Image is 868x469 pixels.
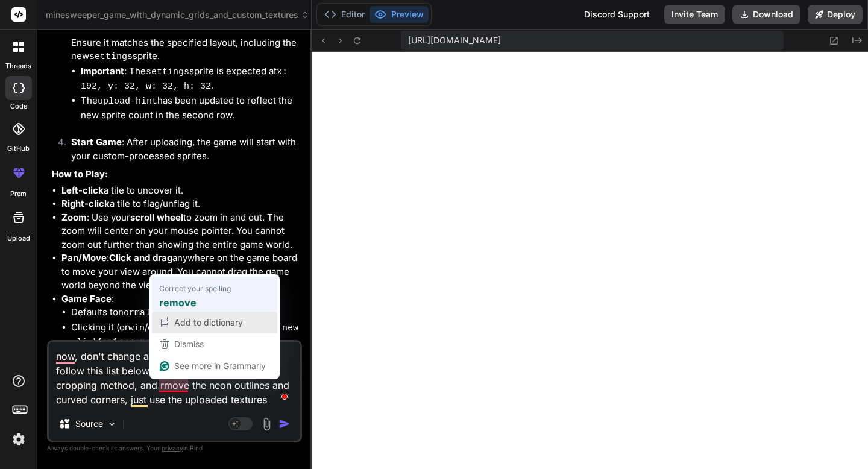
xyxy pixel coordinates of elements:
[71,321,300,350] li: Clicking it (or / faces) will show for 1 second, then reset the game.
[664,5,725,24] button: Invite Team
[732,5,800,24] button: Download
[10,101,27,112] label: code
[107,419,117,429] img: Pick Models
[10,189,27,199] label: prem
[71,136,122,148] strong: Start Game
[89,52,133,62] code: settings
[61,9,300,136] li: : You will be prompted to upload a PNG file containing your Minesweeper sprites. Ensure it matche...
[148,323,180,333] code: death2
[61,197,300,211] li: a tile to flag/unflag it.
[162,444,183,452] span: privacy
[75,418,103,430] p: Source
[81,65,124,77] strong: Important
[52,168,108,180] strong: How to Play:
[8,429,29,450] img: settings
[61,211,300,252] li: : Use your to zoom in and out. The zoom will center on your mouse pointer. You cannot zoom out fu...
[98,96,157,107] code: upload-hint
[577,5,657,24] div: Discord Support
[260,417,274,431] img: attachment
[109,252,172,263] strong: Click and drag
[128,323,145,333] code: win
[81,94,300,122] li: The has been updated to reflect the new sprite count in the second row.
[61,184,104,196] strong: Left-click
[61,198,110,209] strong: Right-click
[312,52,868,469] iframe: To enrich screen reader interactions, please activate Accessibility in Grammarly extension settings
[71,306,300,321] li: Defaults to .
[61,184,300,198] li: a tile to uncover it.
[146,67,189,77] code: settings
[7,143,30,154] label: GitHub
[61,292,300,408] li: :
[46,9,309,21] span: minesweeper_game_with_dynamic_grids_and_custom_textures
[61,293,112,304] strong: Game Face
[118,308,151,318] code: normal
[61,252,107,263] strong: Pan/Move
[7,233,30,244] label: Upload
[319,6,370,23] button: Editor
[5,61,31,71] label: threads
[370,6,429,23] button: Preview
[808,5,863,24] button: Deploy
[130,212,183,223] strong: scroll wheel
[61,212,87,223] strong: Zoom
[49,342,300,407] textarea: To enrich screen reader interactions, please activate Accessibility in Grammarly extension settings
[81,65,300,94] li: : The sprite is expected at .
[61,136,300,163] li: : After uploading, the game will start with your custom-processed sprites.
[278,418,291,430] img: icon
[61,251,300,292] li: : anywhere on the game board to move your view around. You cannot drag the game world beyond the ...
[47,442,302,454] p: Always double-check its answers. Your in Bind
[408,34,501,46] span: [URL][DOMAIN_NAME]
